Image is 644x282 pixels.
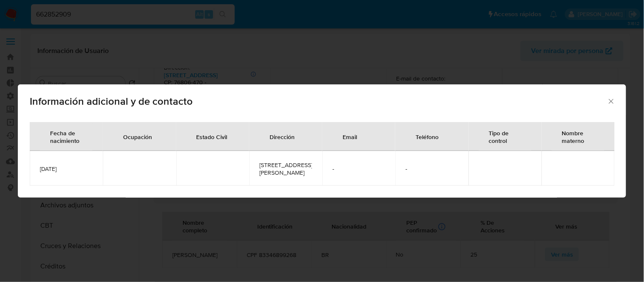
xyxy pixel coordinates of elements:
span: [STREET_ADDRESS][PERSON_NAME] [259,161,312,176]
div: Tipo de control [479,123,532,151]
div: Teléfono [405,126,449,147]
span: - [332,165,385,173]
button: Cerrar [607,97,615,105]
span: [DATE] [40,165,93,173]
div: Ocupación [113,126,162,147]
span: - [405,165,458,173]
div: Estado Civil [186,126,238,147]
div: Dirección [259,126,305,147]
div: Fecha de nacimiento [40,123,93,151]
div: Email [332,126,367,147]
span: Información adicional y de contacto [30,96,607,106]
div: Nombre materno [552,123,605,151]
